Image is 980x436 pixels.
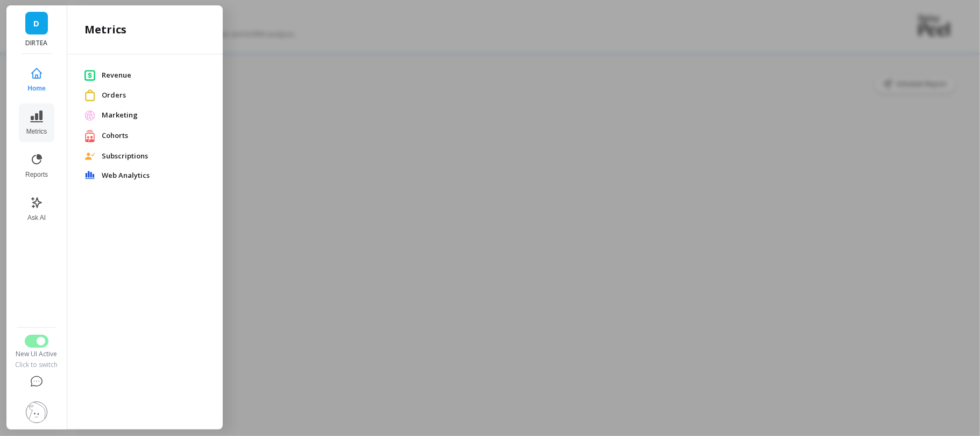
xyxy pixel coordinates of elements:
[15,361,59,369] div: Click to switch
[84,110,95,121] img: [object Object]
[17,39,57,47] p: DIRTEA
[27,84,45,93] span: Home
[84,171,95,179] img: [object Object]
[25,170,48,179] span: Reports
[84,129,95,143] img: [object Object]
[102,170,206,181] span: Web Analytics
[102,130,206,141] span: Cohorts
[84,22,126,37] h2: Metrics
[19,60,54,99] button: Home
[102,90,206,101] span: Orders
[102,110,206,121] span: Marketing
[34,17,40,30] span: D
[15,350,59,358] div: New UI Active
[102,151,206,162] span: Subscriptions
[84,70,95,81] img: [object Object]
[26,127,47,136] span: Metrics
[27,213,46,222] span: Ask AI
[15,395,59,430] button: Settings
[84,153,95,160] img: [object Object]
[84,89,95,101] img: [object Object]
[26,402,47,423] img: profile picture
[102,70,206,81] span: Revenue
[15,369,59,395] button: Help
[19,147,54,185] button: Reports
[25,335,48,348] button: Switch to Legacy UI
[19,103,54,142] button: Metrics
[19,190,54,229] button: Ask AI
